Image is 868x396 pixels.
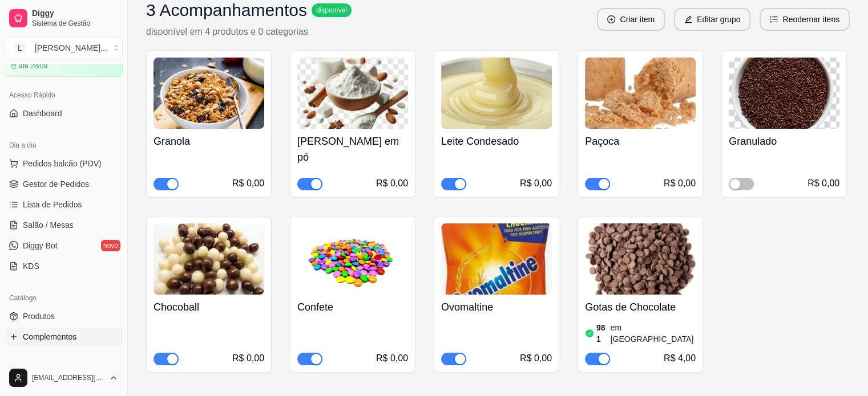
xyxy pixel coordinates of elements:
[808,177,839,190] div: R$ 0,00
[664,352,696,365] div: R$ 4,00
[441,133,552,149] h4: Leite Condesado
[297,133,408,165] h4: [PERSON_NAME] em pó
[23,331,76,342] span: Complementos
[32,19,118,28] span: Sistema de Gestão
[664,177,696,190] div: R$ 0,00
[684,15,692,23] span: edit
[23,311,55,322] span: Produtos
[5,307,123,325] a: Produtos
[23,108,62,119] span: Dashboard
[520,352,552,365] div: R$ 0,00
[585,133,696,149] h4: Paçoca
[5,86,123,104] div: Acesso Rápido
[23,158,102,169] span: Pedidos balcão (PDV)
[35,42,107,54] div: [PERSON_NAME] ...
[297,223,408,295] img: product-image
[23,219,74,231] span: Salão / Mesas
[5,364,123,391] button: [EMAIL_ADDRESS][DOMAIN_NAME]
[32,373,104,382] span: [EMAIL_ADDRESS][DOMAIN_NAME]
[297,58,408,129] img: product-image
[154,299,264,315] h4: Chocoball
[5,328,123,346] a: Complementos
[596,322,608,345] article: 981
[154,133,264,149] h4: Granola
[5,216,123,234] a: Salão / Mesas
[154,223,264,295] img: product-image
[5,257,123,275] a: KDS
[5,195,123,214] a: Lista de Pedidos
[19,62,47,71] article: até 28/09
[5,136,123,154] div: Dia a dia
[376,352,408,365] div: R$ 0,00
[376,177,408,190] div: R$ 0,00
[597,8,665,31] button: plus-circleCriar item
[520,177,552,190] div: R$ 0,00
[23,178,89,190] span: Gestor de Pedidos
[5,154,123,173] button: Pedidos balcão (PDV)
[607,15,615,23] span: plus-circle
[232,177,264,190] div: R$ 0,00
[5,104,123,123] a: Dashboard
[729,58,839,129] img: product-image
[23,199,82,210] span: Lista de Pedidos
[5,236,123,255] a: Diggy Botnovo
[5,5,123,32] a: DiggySistema de Gestão
[770,15,778,23] span: ordered-list
[585,58,696,129] img: product-image
[14,42,26,54] span: L
[585,299,696,315] h4: Gotas de Chocolate
[297,299,408,315] h4: Confete
[146,25,352,39] p: disponível em 4 produtos e 0 categorias
[32,9,118,19] span: Diggy
[5,175,123,193] a: Gestor de Pedidos
[5,36,123,59] button: Select a team
[314,6,349,15] span: disponível
[441,299,552,315] h4: Ovomaltine
[441,223,552,295] img: product-image
[760,8,850,31] button: ordered-listReodernar itens
[23,260,39,272] span: KDS
[5,289,123,307] div: Catálogo
[23,240,58,251] span: Diggy Bot
[729,133,839,149] h4: Granulado
[154,58,264,129] img: product-image
[232,352,264,365] div: R$ 0,00
[441,58,552,129] img: product-image
[674,8,750,31] button: editEditar grupo
[585,223,696,295] img: product-image
[611,322,696,345] article: em [GEOGRAPHIC_DATA]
